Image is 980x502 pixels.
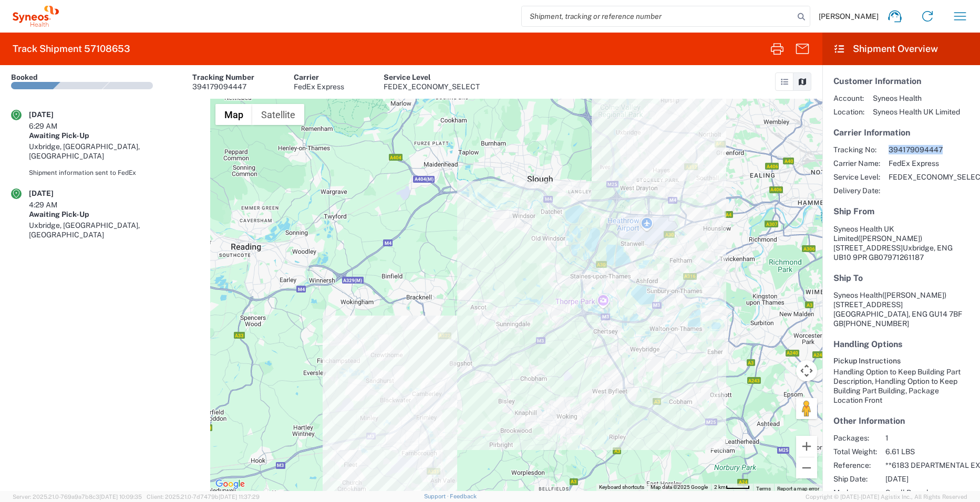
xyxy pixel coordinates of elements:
button: Zoom out [796,457,817,478]
span: [DATE] 10:09:35 [99,494,142,500]
div: FEDEX_ECONOMY_SELECT [384,82,480,91]
span: Delivery Date: [833,186,880,195]
h5: Ship To [833,273,969,283]
h5: Ship From [833,206,969,216]
div: Booked [11,72,38,82]
div: Handling Option to Keep Building Part Description, Handling Option to Keep Building Part Building... [833,367,969,405]
span: Client: 2025.21.0-7d7479b [147,494,260,500]
h5: Other Information [833,416,969,426]
address: Uxbridge, ENG UB10 9PR GB [833,224,969,262]
span: [DATE] 11:37:29 [219,494,260,500]
span: Syneos Health UK Limited [833,225,894,243]
div: 4:29 AM [29,200,81,210]
h5: Customer Information [833,76,969,86]
span: Service Level: [833,172,880,182]
div: FedEx Express [294,82,344,91]
span: Location: [833,107,864,117]
a: Terms [756,486,771,491]
div: Tracking Number [192,72,254,82]
a: Support [424,493,450,499]
span: ([PERSON_NAME]) [858,234,922,243]
div: [DATE] [29,110,81,119]
img: Google [213,477,247,491]
span: 2 km [714,484,726,490]
span: Mode: [833,488,877,497]
div: Service Level [384,72,480,82]
div: [DATE] [29,189,81,198]
div: Awaiting Pick-Up [29,131,199,140]
span: [PERSON_NAME] [819,12,879,21]
a: Feedback [450,493,477,499]
span: Syneos Health [STREET_ADDRESS] [833,291,946,309]
span: Total Weight: [833,447,877,456]
span: Tracking No: [833,145,880,154]
span: [STREET_ADDRESS] [833,244,903,252]
h5: Handling Options [833,339,969,349]
button: Map Scale: 2 km per 42 pixels [711,484,753,491]
div: Uxbridge, [GEOGRAPHIC_DATA], [GEOGRAPHIC_DATA] [29,221,199,239]
span: Reference: [833,461,877,470]
div: Awaiting Pick-Up [29,210,199,219]
div: 6:29 AM [29,121,81,131]
span: Server: 2025.21.0-769a9a7b8c3 [13,494,142,500]
address: [GEOGRAPHIC_DATA], ENG GU14 7BF GB [833,290,969,328]
div: 394179094447 [192,82,254,91]
span: 07971261187 [879,253,924,262]
div: Carrier [294,72,344,82]
button: Zoom in [796,436,817,457]
span: Ship Date: [833,474,877,484]
h6: Pickup Instructions [833,357,969,365]
span: Copyright © [DATE]-[DATE] Agistix Inc., All Rights Reserved [806,492,967,501]
h2: Track Shipment 57108653 [13,43,130,55]
button: Map camera controls [796,360,817,381]
span: Map data ©2025 Google [651,484,708,490]
span: Syneos Health [873,93,960,103]
div: Uxbridge, [GEOGRAPHIC_DATA], [GEOGRAPHIC_DATA] [29,142,199,161]
button: Keyboard shortcuts [599,484,644,491]
span: Packages: [833,433,877,443]
header: Shipment Overview [822,33,980,65]
span: Carrier Name: [833,159,880,168]
span: Syneos Health UK Limited [873,107,960,117]
button: Show street map [215,104,252,125]
input: Shipment, tracking or reference number [522,6,794,26]
span: [PHONE_NUMBER] [843,319,909,328]
button: Show satellite imagery [252,104,304,125]
span: ([PERSON_NAME]) [882,291,946,299]
div: Shipment information sent to FedEx [29,168,199,177]
h5: Carrier Information [833,128,969,138]
a: Open this area in Google Maps (opens a new window) [213,477,247,491]
a: Report a map error [777,486,819,491]
span: Account: [833,93,864,103]
button: Drag Pegman onto the map to open Street View [796,398,817,419]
